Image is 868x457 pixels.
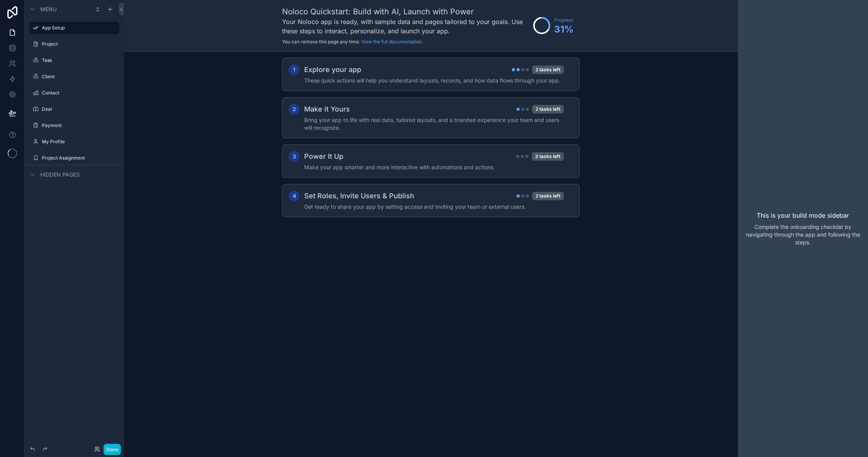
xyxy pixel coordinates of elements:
span: Progress [554,17,573,23]
label: Client [42,74,118,80]
h1: Noloco Quickstart: Build with AI, Launch with Power [282,6,529,17]
label: Task [42,57,118,64]
label: App Setup [42,25,115,31]
span: 31 % [554,23,573,36]
span: Menu [40,5,57,13]
label: Payment [42,122,118,129]
p: This is your build mode sidebar [757,211,849,220]
label: Project Assignment [42,155,118,161]
button: Done [103,444,121,455]
span: You can remove this page any time. [282,39,360,45]
span: Hidden pages [40,171,80,179]
label: Project [42,41,118,47]
label: Deal [42,106,118,112]
h3: Your Noloco app is ready, with sample data and pages tailored to your goals. Use these steps to i... [282,17,529,36]
label: My Profile [42,139,118,145]
label: Contact [42,90,118,96]
a: View the full documentation. [361,39,423,45]
p: Complete the onboarding checklist by navigating through the app and following the steps. [744,223,862,246]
